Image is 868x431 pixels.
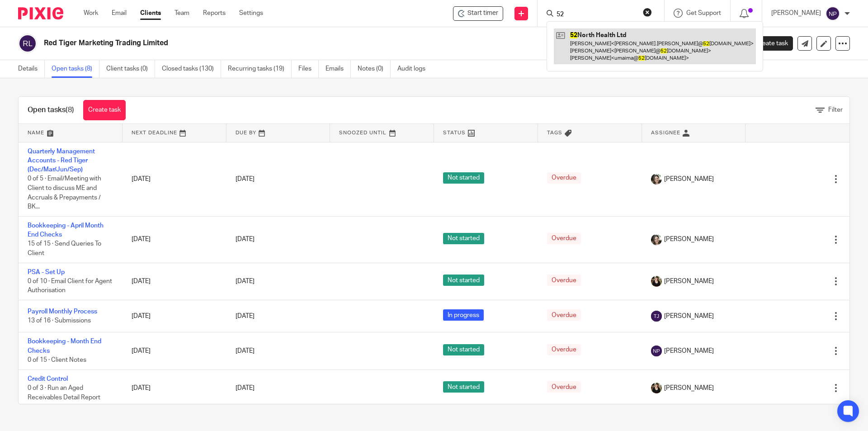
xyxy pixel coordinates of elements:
span: [DATE] [236,348,255,354]
span: [DATE] [236,313,255,319]
a: Files [298,60,319,78]
span: Start timer [467,9,498,18]
h2: Red Tiger Marketing Trading Limited [44,38,590,48]
span: Not started [443,172,484,184]
img: svg%3E [651,311,662,322]
a: Closed tasks (130) [162,60,221,78]
span: [DATE] [236,176,255,182]
a: Email [112,9,127,18]
span: [PERSON_NAME] [664,175,714,184]
span: 13 of 16 · Submissions [28,317,91,324]
span: 0 of 5 · Email/Meeting with Client to discuss ME and Accruals & Prepayments / BK... [28,176,101,210]
a: Create task [83,100,126,120]
td: [DATE] [123,300,226,332]
td: [DATE] [123,142,226,216]
span: Not started [443,344,484,355]
img: svg%3E [18,34,37,53]
span: 15 of 15 · Send Queries To Client [28,241,101,257]
img: Pixie [18,7,63,19]
span: [PERSON_NAME] [664,384,714,393]
a: Details [18,60,45,78]
span: Overdue [547,233,581,244]
span: Overdue [547,275,581,286]
a: Create task [741,36,793,51]
span: In progress [443,309,484,321]
h1: Open tasks [28,105,74,115]
span: 0 of 10 · Email Client for Agent Authorisation [28,278,112,294]
span: [DATE] [236,385,255,391]
a: Recurring tasks (19) [228,60,292,78]
a: Quarterly Management Accounts - Red Tiger (Dec/Mar/Jun/Sep) [28,148,95,173]
img: barbara-raine-.jpg [651,174,662,185]
span: [PERSON_NAME] [664,312,714,321]
a: Emails [325,60,351,78]
a: Notes (0) [358,60,391,78]
img: svg%3E [651,346,662,356]
span: 0 of 3 · Run an Aged Receivables Detail Report [28,385,100,401]
span: [DATE] [236,237,255,243]
span: [PERSON_NAME] [664,346,714,355]
img: barbara-raine-.jpg [651,234,662,245]
span: Overdue [547,309,581,321]
span: 0 of 15 · Client Notes [28,357,86,363]
button: Clear [643,8,652,17]
span: [PERSON_NAME] [664,277,714,286]
a: Open tasks (8) [52,60,99,78]
td: [DATE] [123,332,226,369]
span: Not started [443,275,484,286]
span: Snoozed Until [339,130,387,135]
span: Overdue [547,344,581,355]
a: Reports [203,9,226,18]
a: Clients [140,9,161,18]
span: Overdue [547,381,581,393]
span: Status [443,130,466,135]
a: PSA - Set Up [28,269,65,275]
span: [DATE] [236,278,255,284]
a: Payroll Monthly Process [28,308,97,315]
span: Get Support [686,10,721,16]
img: svg%3E [826,6,840,21]
input: Search [556,11,637,19]
a: Settings [239,9,263,18]
a: Work [84,9,98,18]
span: Not started [443,233,484,244]
span: Tags [547,130,562,135]
span: Overdue [547,172,581,184]
p: [PERSON_NAME] [771,9,821,18]
a: Team [175,9,189,18]
a: Credit Control [28,376,68,382]
a: Client tasks (0) [106,60,155,78]
a: Bookkeeping - April Month End Checks [28,223,104,238]
a: Audit logs [397,60,432,78]
span: Not started [443,381,484,393]
span: (8) [66,106,74,114]
div: Red Tiger Marketing Trading Limited [453,6,503,21]
a: Bookkeeping - Month End Checks [28,338,101,354]
img: Helen%20Campbell.jpeg [651,276,662,287]
td: [DATE] [123,263,226,300]
span: Filter [828,107,843,113]
td: [DATE] [123,369,226,407]
img: Helen%20Campbell.jpeg [651,383,662,393]
span: [PERSON_NAME] [664,235,714,244]
td: [DATE] [123,216,226,263]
